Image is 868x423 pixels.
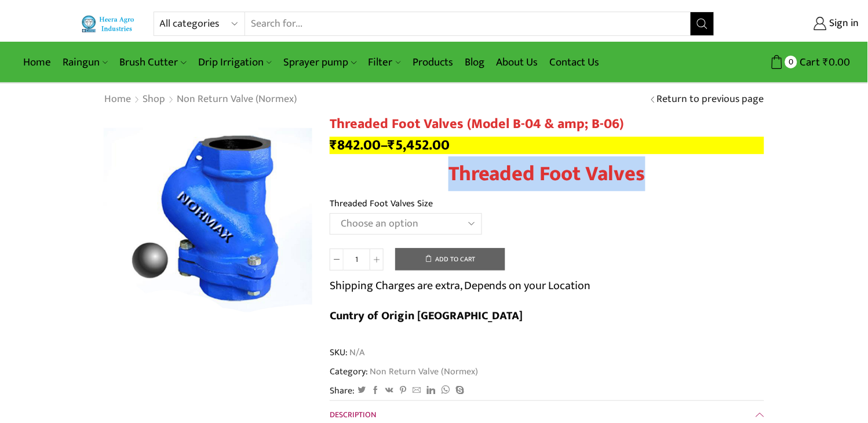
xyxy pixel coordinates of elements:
a: Contact Us [544,49,605,76]
span: ₹ [823,53,829,71]
h1: Threaded Foot Valves [330,162,764,187]
bdi: 0.00 [823,53,851,71]
a: About Us [490,49,544,76]
input: Product quantity [344,249,370,271]
p: Shipping Charges are extra, Depends on your Location [330,276,591,295]
button: Add to cart [395,248,505,271]
a: Return to previous page [657,92,764,107]
bdi: 5,452.00 [388,133,450,157]
a: Blog [459,49,490,76]
b: Cuntry of Origin [GEOGRAPHIC_DATA] [330,306,523,326]
a: 0 Cart ₹0.00 [726,52,851,73]
span: ₹ [330,133,337,157]
span: Description [330,408,376,421]
a: Home [104,92,132,107]
span: ₹ [388,133,395,157]
a: Filter [363,49,407,76]
a: Home [17,49,57,76]
span: Category: [330,365,478,378]
a: Brush Cutter [114,49,192,76]
a: Products [407,49,459,76]
span: 0 [785,56,797,68]
nav: Breadcrumb [104,92,297,107]
span: SKU: [330,346,764,359]
p: – [330,137,764,154]
a: Non Return Valve (Normex) [176,92,297,107]
label: Threaded Foot Valves Size [330,197,433,210]
span: Cart [797,54,820,70]
a: Sign in [732,13,859,34]
a: Shop [142,92,166,107]
bdi: 842.00 [330,133,381,157]
a: Raingun [57,49,114,76]
a: Drip Irrigation [192,49,278,76]
button: Search button [691,12,714,35]
span: Sign in [827,16,859,31]
h1: Threaded Foot Valves (Model B-04 & amp; B-06) [330,116,764,133]
span: N/A [348,346,364,359]
a: Non Return Valve (Normex) [368,364,478,379]
a: Sprayer pump [278,49,362,76]
input: Search for... [245,12,691,35]
span: Share: [330,384,355,398]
